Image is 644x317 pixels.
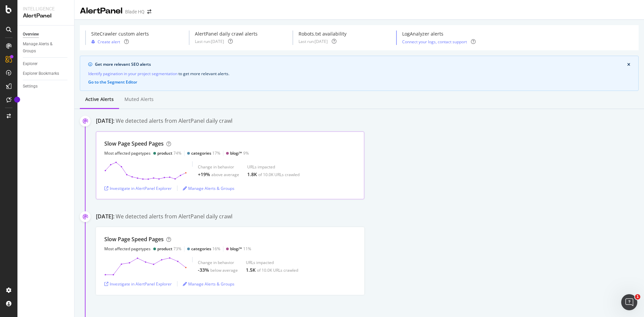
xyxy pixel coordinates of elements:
[23,83,38,90] div: Settings
[191,246,220,252] div: 16%
[23,12,69,20] div: AlertPanel
[98,39,120,45] div: Create alert
[23,70,69,77] a: Explorer Bookmarks
[23,41,63,55] div: Manage Alerts & Groups
[257,267,298,273] div: of 10.0K URLs crawled
[88,70,177,77] a: Identify pagination in your project segmentation
[23,5,69,12] div: Intelligence
[157,246,172,252] div: product
[116,213,232,220] div: We detected alerts from AlertPanel daily crawl
[299,39,328,44] div: Last run: [DATE]
[23,31,39,38] div: Overview
[230,150,249,156] div: 9%
[23,41,69,55] a: Manage Alerts & Groups
[210,267,238,273] div: below average
[183,186,234,191] a: Manage Alerts & Groups
[80,5,122,17] div: AlertPanel
[157,150,181,156] div: 74%
[91,31,149,37] div: SiteCrawler custom alerts
[211,172,239,177] div: above average
[80,56,639,91] div: info banner
[191,150,220,156] div: 17%
[230,246,242,252] div: blog/*
[230,150,242,156] div: blog/*
[246,267,256,273] div: 1.5K
[23,60,69,67] a: Explorer
[23,70,59,77] div: Explorer Bookmarks
[258,172,300,177] div: of 10.0K URLs crawled
[402,39,467,45] button: Connect your logs, contact support
[96,213,114,220] div: [DATE]:
[183,278,234,289] button: Manage Alerts & Groups
[23,60,38,67] div: Explorer
[116,117,232,125] div: We detected alerts from AlertPanel daily crawl
[198,164,239,170] div: Change in behavior
[23,31,69,38] a: Overview
[88,80,137,85] button: Go to the Segment Editor
[104,150,151,156] div: Most affected pagetypes
[183,183,234,194] button: Manage Alerts & Groups
[402,31,476,37] div: LogAnalyzer alerts
[88,70,630,77] div: to get more relevant alerts .
[191,150,211,156] div: categories
[125,8,145,15] div: Blade HQ
[635,294,640,300] span: 1
[402,39,467,45] a: Connect your logs, contact support
[157,246,181,252] div: 73%
[104,278,172,289] button: Investigate in AlertPanel Explorer
[104,281,172,287] a: Investigate in AlertPanel Explorer
[14,97,20,103] div: Tooltip anchor
[191,246,211,252] div: categories
[104,183,172,194] button: Investigate in AlertPanel Explorer
[230,246,251,252] div: 11%
[195,31,258,37] div: AlertPanel daily crawl alerts
[626,61,632,68] button: close banner
[247,164,300,170] div: URLs impacted
[104,235,164,243] div: Slow Page Speed Pages
[104,186,172,191] a: Investigate in AlertPanel Explorer
[621,294,637,310] iframe: Intercom live chat
[91,39,120,45] button: Create alert
[247,171,257,178] div: 1.8K
[124,96,154,103] div: Muted alerts
[299,31,346,37] div: Robots.txt availability
[198,260,238,265] div: Change in behavior
[104,140,164,148] div: Slow Page Speed Pages
[195,39,224,44] div: Last run: [DATE]
[198,267,209,273] div: -33%
[157,150,172,156] div: product
[183,281,234,287] a: Manage Alerts & Groups
[95,61,627,67] div: Get more relevant SEO alerts
[198,171,210,178] div: +19%
[23,83,69,90] a: Settings
[96,117,114,125] div: [DATE]:
[104,246,151,252] div: Most affected pagetypes
[147,9,151,14] div: arrow-right-arrow-left
[246,260,298,265] div: URLs impacted
[85,96,114,103] div: Active alerts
